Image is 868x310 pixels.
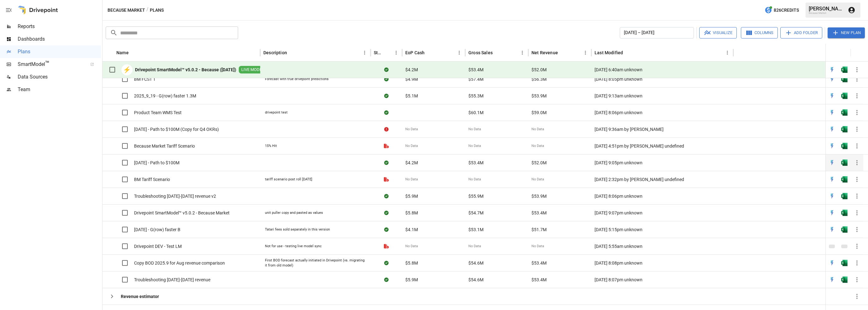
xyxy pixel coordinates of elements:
[360,48,369,57] button: Description column menu
[384,243,389,249] div: File is not a valid Drivepoint model
[762,4,801,16] button: 826Credits
[146,6,149,14] div: /
[405,177,418,182] span: No Data
[468,260,484,266] span: $54.6M
[134,93,196,99] span: 2025_9_19 - G(row) faster 1.3M
[265,77,329,82] div: Forecast with true drivepoint predictions
[531,226,547,233] span: $51.7M
[828,27,865,38] button: New Plan
[531,93,547,99] span: $53.9M
[468,67,484,73] span: $53.4M
[829,109,835,116] div: Open in Quick Edit
[829,193,835,199] img: quick-edit-flash.b8aec18c.svg
[405,260,418,266] span: $5.8M
[468,143,481,149] span: No Data
[829,67,835,73] img: quick-edit-flash.b8aec18c.svg
[531,177,544,182] span: No Data
[829,277,835,283] img: quick-edit-flash.b8aec18c.svg
[624,48,632,57] button: Sort
[841,109,847,116] div: Open in Excel
[829,76,835,82] img: quick-edit-flash.b8aec18c.svg
[468,93,484,99] span: $55.3M
[841,143,847,149] img: excel-icon.76473adf.svg
[468,226,484,233] span: $53.1M
[829,160,835,166] div: Open in Quick Edit
[384,160,389,166] div: Sync complete
[531,193,547,199] span: $53.9M
[841,226,847,233] div: Open in Excel
[518,48,527,57] button: Gross Sales column menu
[591,121,733,137] div: [DATE] 9:36am by [PERSON_NAME]
[620,27,694,38] button: [DATE] – [DATE]
[384,226,389,233] div: Sync complete
[134,160,179,166] span: [DATE] - Path to $100M
[468,76,484,82] span: $57.4M
[134,109,182,116] span: Product Team WMS Test
[591,104,733,121] div: [DATE] 8:06pm unknown
[829,126,835,132] div: Open in Quick Edit
[384,210,389,216] div: Sync complete
[774,6,799,14] span: 826 Credits
[854,48,863,57] button: Sort
[405,193,418,199] span: $5.9M
[265,227,330,232] div: Tatari fees sold separately in this version
[829,277,835,283] div: Open in Quick Edit
[531,160,547,166] span: $52.0M
[829,260,835,266] div: Open in Quick Edit
[591,137,733,154] div: [DATE] 4:51pm by [PERSON_NAME] undefined
[591,271,733,288] div: [DATE] 8:07pm unknown
[405,160,418,166] span: $4.2M
[841,67,847,73] div: Open in Excel
[468,50,493,55] div: Gross Sales
[531,127,544,132] span: No Data
[121,293,159,300] b: Revenue estimator
[841,160,847,166] div: Open in Excel
[723,48,732,57] button: Last Modified column menu
[425,48,434,57] button: Sort
[384,143,389,149] div: File is not a valid Drivepoint model
[829,143,835,149] img: quick-edit-flash.b8aec18c.svg
[374,50,382,55] div: Status
[841,193,847,199] img: excel-icon.76473adf.svg
[841,277,847,283] img: excel-icon.76473adf.svg
[829,76,835,82] div: Open in Quick Edit
[841,193,847,199] div: Open in Excel
[829,260,835,266] img: quick-edit-flash.b8aec18c.svg
[531,109,547,116] span: $59.0M
[531,277,547,283] span: $53.4M
[841,260,847,266] img: excel-icon.76473adf.svg
[581,48,590,57] button: Net Revenue column menu
[135,67,236,73] b: Drivepoint SmartModel™ v5.0.2 - Because ([DATE])
[18,35,101,43] span: Dashboards
[134,226,180,233] span: [DATE] - G(row) faster B
[841,277,847,283] div: Open in Excel
[531,67,547,73] span: $52.0M
[405,50,425,55] div: EoP Cash
[841,226,847,233] img: excel-icon.76473adf.svg
[829,93,835,99] div: Open in Quick Edit
[468,109,484,116] span: $60.1M
[108,6,145,14] button: Because Market
[468,160,484,166] span: $53.4M
[591,61,733,78] div: [DATE] 6:40am unknown
[116,50,129,55] div: Name
[829,109,835,116] img: quick-edit-flash.b8aec18c.svg
[809,12,844,15] div: Because Market
[405,143,418,149] span: No Data
[841,260,847,266] div: Open in Excel
[265,143,277,149] div: 15% Hit
[45,60,50,67] span: ™
[18,48,101,56] span: Plans
[468,210,484,216] span: $54.7M
[384,193,389,199] div: Sync complete
[829,67,835,73] div: Open in Quick Edit
[591,154,733,171] div: [DATE] 9:05pm unknown
[384,109,389,116] div: Sync complete
[841,76,847,82] img: excel-icon.76473adf.svg
[591,188,733,204] div: [DATE] 8:06pm unknown
[829,193,835,199] div: Open in Quick Edit
[841,76,847,82] div: Open in Excel
[829,226,835,233] div: Open in Quick Edit
[405,226,418,233] span: $4.1M
[841,93,847,99] div: Open in Excel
